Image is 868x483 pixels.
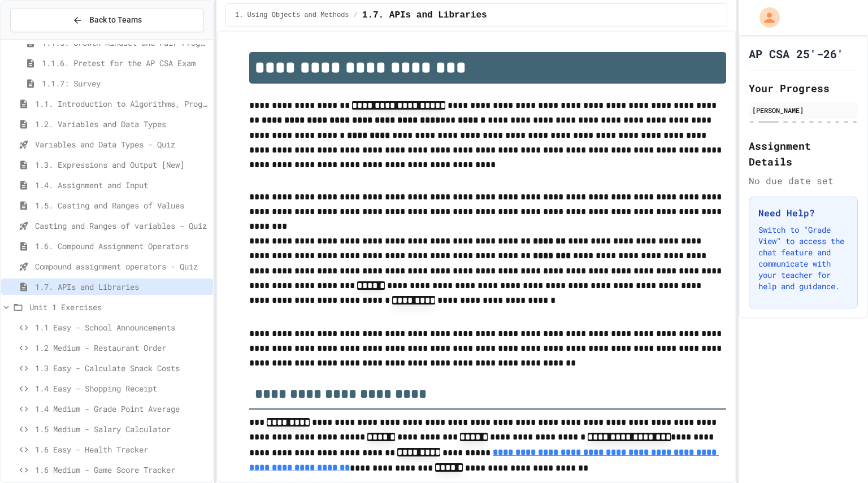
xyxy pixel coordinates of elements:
span: 1. Using Objects and Methods [235,11,349,20]
span: 1.5 Medium - Salary Calculator [35,423,209,435]
p: Switch to "Grade View" to access the chat feature and communicate with your teacher for help and ... [758,224,848,292]
span: 1.2. Variables and Data Types [35,118,209,130]
span: 1.6 Easy - Health Tracker [35,443,209,455]
span: 1.5. Casting and Ranges of Values [35,199,209,211]
span: 1.1 Easy - School Announcements [35,321,209,333]
span: Back to Teams [89,14,142,26]
h1: AP CSA 25'-26' [749,46,844,62]
span: 1.4. Assignment and Input [35,179,209,191]
span: Variables and Data Types - Quiz [35,138,209,150]
span: / [354,11,358,20]
div: No due date set [749,174,858,188]
span: Casting and Ranges of variables - Quiz [35,220,209,232]
span: 1.1.7: Survey [42,77,209,89]
button: Back to Teams [10,8,204,32]
h2: Your Progress [749,80,858,96]
span: 1.4 Medium - Grade Point Average [35,403,209,415]
span: 1.4 Easy - Shopping Receipt [35,382,209,394]
span: 1.1.6. Pretest for the AP CSA Exam [42,57,209,69]
h2: Assignment Details [749,138,858,169]
span: 1.3. Expressions and Output [New] [35,159,209,171]
span: 1.1. Introduction to Algorithms, Programming, and Compilers [35,98,209,110]
div: My Account [748,5,783,31]
h3: Need Help? [758,206,848,220]
span: Compound assignment operators - Quiz [35,260,209,272]
span: 1.2 Medium - Restaurant Order [35,342,209,354]
span: 1.3 Easy - Calculate Snack Costs [35,362,209,374]
span: 1.6. Compound Assignment Operators [35,240,209,252]
span: 1.7. APIs and Libraries [35,281,209,293]
span: 1.6 Medium - Game Score Tracker [35,464,209,476]
span: Unit 1 Exercises [29,301,209,313]
div: [PERSON_NAME] [752,105,854,115]
span: 1.7. APIs and Libraries [362,8,487,22]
